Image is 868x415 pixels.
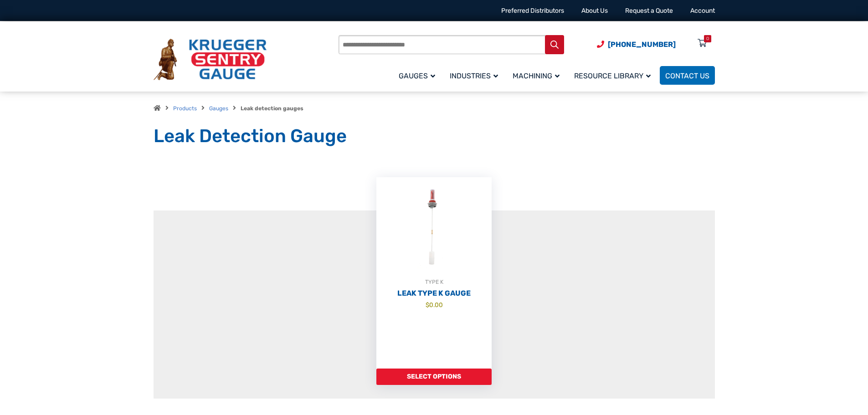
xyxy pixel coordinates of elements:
a: Request a Quote [625,7,673,15]
bdi: 0.00 [426,301,443,308]
a: Resource Library [569,65,660,86]
img: Krueger Sentry Gauge [154,39,267,81]
a: Account [690,7,715,15]
a: Products [173,105,197,112]
a: Contact Us [660,66,715,85]
a: Industries [444,65,507,86]
div: TYPE K [376,277,492,287]
a: Gauges [393,65,444,86]
span: Machining [513,72,560,80]
img: Leak Detection Gauge [376,177,492,277]
div: 0 [706,35,709,42]
strong: Leak detection gauges [241,105,303,112]
a: Preferred Distributors [501,7,564,15]
a: TYPE KLeak Type K Gauge $0.00 [376,177,492,369]
a: Add to cart: “Leak Type K Gauge” [376,369,492,385]
a: Gauges [209,105,228,112]
span: Industries [450,72,498,80]
span: $ [426,301,429,308]
a: Machining [507,65,569,86]
span: Gauges [399,72,435,80]
a: About Us [581,7,608,15]
h2: Leak Type K Gauge [376,289,492,298]
span: [PHONE_NUMBER] [608,40,676,49]
a: Phone Number (920) 434-8860 [597,39,676,50]
h1: Leak Detection Gauge [154,125,715,148]
span: Contact Us [665,72,709,80]
span: Resource Library [574,72,651,80]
